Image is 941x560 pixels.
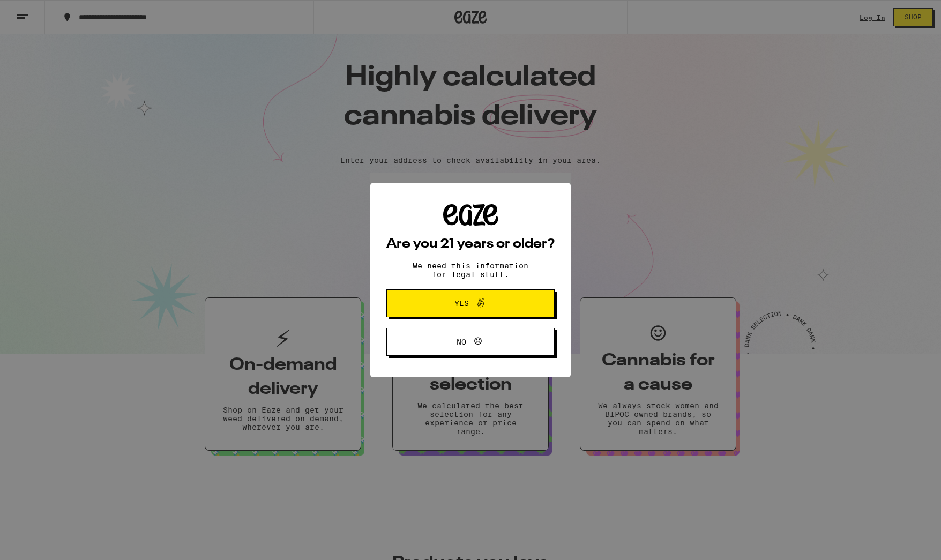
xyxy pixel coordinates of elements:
button: Yes [386,289,555,317]
button: No [386,328,555,356]
p: We need this information for legal stuff. [404,262,537,279]
span: No [457,338,466,346]
iframe: Opens a widget where you can find more information [872,528,930,555]
h2: Are you 21 years or older? [386,238,555,251]
span: Yes [454,300,469,307]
